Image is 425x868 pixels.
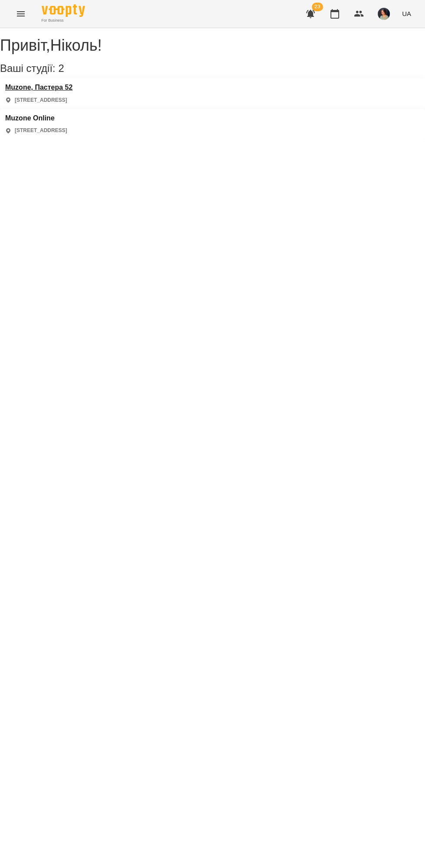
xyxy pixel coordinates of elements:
img: Voopty Logo [42,4,85,17]
p: [STREET_ADDRESS] [15,97,67,104]
button: UA [399,6,415,22]
img: e7cc86ff2ab213a8ed988af7ec1c5bbe.png [378,8,390,20]
span: For Business [42,18,85,23]
button: Menu [10,3,31,24]
a: Muzone Online [5,114,67,122]
span: 23 [312,3,323,11]
a: Muzone, Пастера 52 [5,84,72,91]
span: 2 [58,62,64,74]
span: UA [402,9,411,18]
p: [STREET_ADDRESS] [15,127,67,134]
